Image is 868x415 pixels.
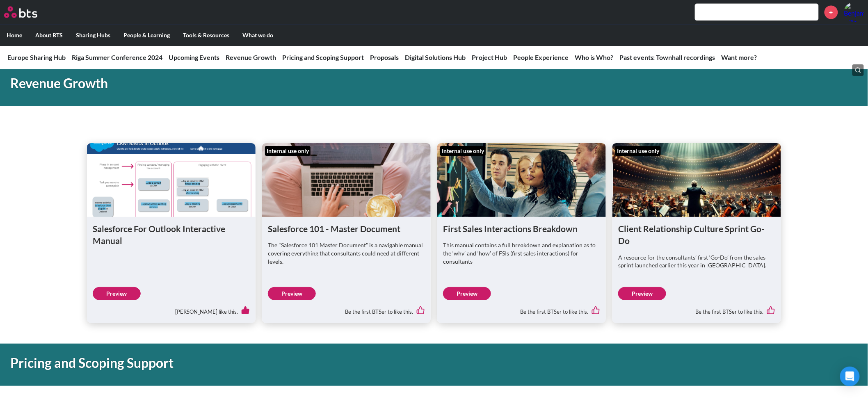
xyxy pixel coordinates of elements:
[618,287,666,300] a: Preview
[722,53,757,61] a: Want more?
[265,146,311,156] div: Internal use only
[169,53,219,61] a: Upcoming Events
[176,25,236,46] label: Tools & Resources
[618,300,775,317] div: Be the first BTSer to like this.
[10,354,603,372] h1: Pricing and Scoping Support
[618,223,775,247] h1: Client Relationship Culture Sprint Go-Do
[10,74,603,93] h1: Revenue Growth
[268,287,316,300] a: Preview
[93,223,250,247] h1: Salesforce For Outlook Interactive Manual
[69,25,117,46] label: Sharing Hubs
[29,25,69,46] label: About BTS
[7,53,66,61] a: Europe Sharing Hub
[615,146,661,156] div: Internal use only
[619,53,715,61] a: Past events: Townhall recordings
[443,300,600,317] div: Be the first BTSer to like this.
[370,53,399,61] a: Proposals
[443,287,491,300] a: Preview
[93,287,141,300] a: Preview
[117,25,176,46] label: People & Learning
[443,241,600,265] p: This manual contains a full breakdown and explanation as to the ‘why’ and ‘how’ of FSIs (first sa...
[840,367,860,386] div: Open Intercom Messenger
[4,6,37,18] img: BTS Logo
[93,300,250,317] div: [PERSON_NAME] like this.
[268,300,425,317] div: Be the first BTSer to like this.
[443,223,600,235] h1: First Sales Interactions Breakdown
[844,2,864,22] a: Profile
[72,53,162,61] a: Riga Summer Conference 2024
[405,53,466,61] a: Digital Solutions Hub
[472,53,507,61] a: Project Hub
[618,253,775,269] p: A resource for the consultants’ first ‘Go-Do’ from the sales sprint launched earlier this year in...
[825,5,838,19] a: +
[268,241,425,265] p: The "Salesforce 101 Master Document" is a navigable manual covering everything that consultants c...
[575,53,613,61] a: Who is Who?
[440,146,486,156] div: Internal use only
[236,25,280,46] label: What we do
[4,6,53,18] a: Go home
[226,53,276,61] a: Revenue Growth
[282,53,364,61] a: Pricing and Scoping Support
[513,53,569,61] a: People Experience
[844,2,864,22] img: Benjamin Wilcock
[268,223,425,235] h1: Salesforce 101 - Master Document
